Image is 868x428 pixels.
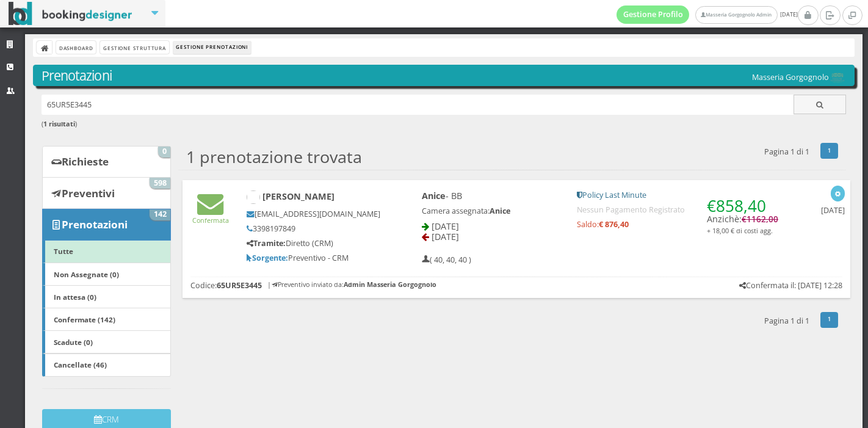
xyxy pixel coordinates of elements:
[43,119,75,128] b: 1 risultati
[599,219,629,230] strong: € 876,40
[42,120,847,128] h6: ( )
[577,220,778,229] h5: Saldo:
[820,143,838,159] a: 1
[752,73,846,83] h5: Masseria Gorgognolo
[617,5,690,24] a: Gestione Profilo
[262,190,335,202] b: [PERSON_NAME]
[422,190,561,201] h4: - BB
[820,312,838,328] a: 1
[617,5,798,24] span: [DATE]
[54,314,115,324] b: Confermate (142)
[764,147,809,156] h5: Pagina 1 di 1
[247,239,381,248] h5: Diretto (CRM)
[432,220,459,232] span: [DATE]
[150,178,170,189] span: 598
[707,190,778,236] h4: Anzichè:
[247,253,288,263] b: Sorgente:
[42,68,847,84] h3: Prenotazioni
[54,337,93,347] b: Scadute (0)
[42,308,171,331] a: Confermate (142)
[422,206,561,216] h5: Camera assegnata:
[54,246,73,256] b: Tutte
[42,354,171,377] a: Cancellate (46)
[422,190,446,201] b: Anice
[150,209,170,220] span: 142
[42,95,794,115] input: Ricerca cliente - (inserisci il codice, il nome, il cognome, il numero di telefono o la mail)
[62,186,115,200] b: Preventivi
[173,41,251,54] li: Gestione Prenotazioni
[490,206,510,216] b: Anice
[695,6,777,24] a: Masseria Gorgognolo Admin
[190,281,262,290] h5: Codice:
[247,209,381,219] h5: [EMAIL_ADDRESS][DOMAIN_NAME]
[56,41,96,54] a: Dashboard
[42,177,171,209] a: Preventivi 598
[42,285,171,308] a: In attesa (0)
[192,206,229,225] a: Confermata
[422,255,471,264] h5: ( 40, 40, 40 )
[707,226,773,235] small: + 18,00 € di costi agg.
[247,253,381,263] h5: Preventivo - CRM
[432,231,459,242] span: [DATE]
[42,263,171,286] a: Non Assegnate (0)
[344,280,436,289] b: Admin Masseria Gorgognolo
[577,190,778,200] h5: Policy Last Minute
[247,224,381,233] h5: 3398197849
[217,280,262,291] b: 65UR5E3445
[716,195,766,217] span: 858,40
[42,240,171,263] a: Tutte
[42,146,171,178] a: Richieste 0
[577,205,778,214] h5: Nessun Pagamento Registrato
[707,195,766,217] span: €
[54,360,107,369] b: Cancellate (46)
[158,147,170,158] span: 0
[186,147,362,167] h2: 1 prenotazione trovata
[197,206,223,215] span: Email di conferma inviata al cliente
[747,214,778,225] span: 1162,00
[54,269,119,279] b: Non Assegnate (0)
[9,2,132,26] img: BookingDesigner.com
[100,41,168,54] a: Gestione Struttura
[821,206,845,215] h5: [DATE]
[739,281,842,290] h5: Confermata il: [DATE] 12:28
[62,217,128,231] b: Prenotazioni
[764,316,809,325] h5: Pagina 1 di 1
[42,330,171,354] a: Scadute (0)
[62,154,109,169] b: Richieste
[829,73,846,83] img: 0603869b585f11eeb13b0a069e529790.png
[42,209,171,241] a: Prenotazioni 142
[742,214,778,225] span: €
[247,238,286,248] b: Tramite:
[267,281,436,289] h6: | Preventivo inviato da:
[54,292,96,302] b: In attesa (0)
